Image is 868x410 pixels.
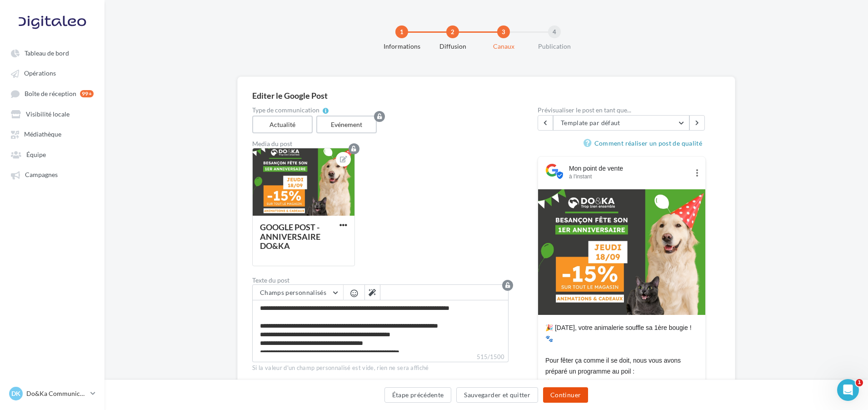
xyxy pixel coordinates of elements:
[26,389,87,398] p: Do&Ka Communication
[252,277,509,283] label: Texte du post
[7,385,97,402] a: DK Do&Ka Communication
[569,173,689,180] div: à l'instant
[5,126,99,142] a: Médiathèque
[497,25,510,38] div: 3
[474,42,533,51] div: Canaux
[24,70,56,77] span: Opérations
[24,131,61,138] span: Médiathèque
[5,166,99,182] a: Campagnes
[538,189,705,315] img: GOOGLE POST - ANNIVERSAIRE DO&KA
[395,25,408,38] div: 1
[25,49,69,57] span: Tableau de bord
[252,107,319,113] span: Type de communication
[5,65,99,81] a: Opérations
[25,90,76,97] span: Boîte de réception
[525,42,584,51] div: Publication
[569,164,689,173] div: Mon point de vente
[5,146,99,162] a: Équipe
[252,352,509,362] label: 515/1500
[856,379,863,386] span: 1
[5,85,99,102] a: Boîte de réception 99+
[80,90,94,97] div: 99+
[456,387,538,403] button: Sauvegarder et quitter
[5,106,99,122] a: Visibilité locale
[584,138,706,149] a: Comment réaliser un post de qualité
[25,171,58,179] span: Campagnes
[553,115,689,131] button: Template par défaut
[26,110,70,118] span: Visibilité locale
[252,91,720,100] div: Editer le Google Post
[26,151,46,158] span: Équipe
[260,289,326,296] span: Champs personnalisés
[260,222,320,251] div: GOOGLE POST - ANNIVERSAIRE DO&KA
[11,389,20,398] span: DK
[424,42,482,51] div: Diffusion
[373,42,431,51] div: Informations
[252,116,313,133] label: Actualité
[253,285,343,300] button: Champs personnalisés
[384,387,452,403] button: Étape précédente
[446,25,459,38] div: 2
[548,25,561,38] div: 4
[252,362,509,372] div: Si la valeur d'un champ personnalisé est vide, rien ne sera affiché
[538,107,706,113] div: Prévisualiser le post en tant que...
[5,45,99,61] a: Tableau de bord
[316,116,377,133] label: Evénement
[543,387,588,403] button: Continuer
[561,119,620,127] span: Template par défaut
[252,141,509,147] div: Media du post
[837,379,859,401] iframe: Intercom live chat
